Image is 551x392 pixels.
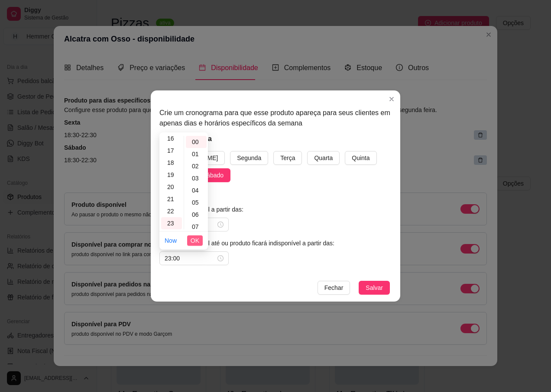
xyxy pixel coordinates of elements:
button: Salvar [359,281,390,295]
div: 01 [186,148,207,160]
div: 21 [161,193,182,205]
input: Horário final [165,254,216,263]
span: Sábado [203,170,224,180]
article: Produto disponível até ou produto ficará indisponível a partir das: [159,238,392,248]
div: 02 [186,160,207,172]
button: OK [187,235,203,246]
div: 04 [186,184,207,196]
div: 20 [161,181,182,193]
h5: Horário [159,191,392,201]
span: Segunda [237,153,261,163]
div: 07 [186,221,207,233]
span: Salvar [366,283,383,292]
span: OK [191,236,199,245]
span: Quarta [314,153,333,163]
article: Crie um cronograma para que esse produto apareça para seus clientes em apenas dias e horários esp... [159,108,392,129]
button: Fechar [318,281,350,295]
div: 22 [161,205,182,217]
button: Segunda [230,151,268,165]
button: Close [385,92,399,106]
div: 17 [161,145,182,157]
button: Quinta [345,151,376,165]
div: 03 [186,172,207,184]
div: 06 [186,209,207,221]
div: 18 [161,157,182,169]
div: 00 [186,136,207,148]
div: 19 [161,169,182,181]
div: 05 [186,196,207,209]
span: Fechar [324,283,344,292]
span: Quinta [352,153,369,163]
div: 16 [161,132,182,145]
span: Terça [280,153,295,163]
h5: Dias da semana [159,134,392,148]
button: Terça [273,151,302,165]
article: Produto disponível a partir das: [159,205,392,214]
a: Now [165,237,177,244]
div: 23 [161,217,182,229]
button: Sábado [196,168,230,182]
button: Quarta [307,151,340,165]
